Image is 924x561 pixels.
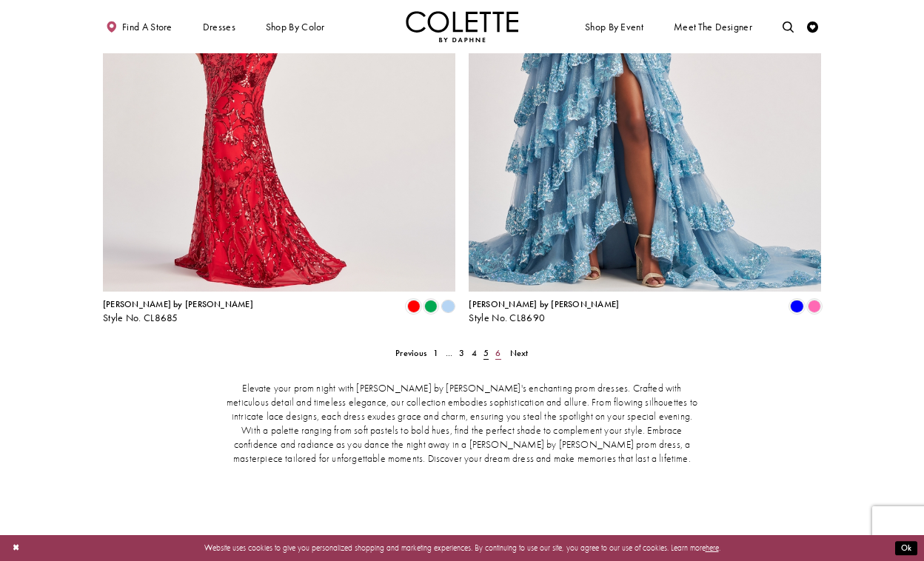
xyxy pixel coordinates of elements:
[103,300,253,323] div: Colette by Daphne Style No. CL8685
[492,345,504,361] a: 6
[456,345,468,361] a: 3
[81,540,843,555] p: Website uses cookies to give you personalized shopping and marketing experiences. By continuing t...
[433,347,438,359] span: 1
[472,347,477,359] span: 4
[804,11,821,42] a: Check Wishlist
[510,347,529,359] span: Next
[495,347,500,359] span: 6
[442,345,456,361] a: ...
[483,347,489,359] span: 5
[469,300,619,323] div: Colette by Daphne Style No. CL8690
[706,542,719,553] a: here
[808,300,821,313] i: Pink
[406,300,420,313] i: Red
[103,298,253,310] span: [PERSON_NAME] by [PERSON_NAME]
[480,345,492,361] span: Current page
[203,21,235,33] span: Dresses
[671,11,755,42] a: Meet the designer
[790,300,803,313] i: Blue
[582,11,646,42] span: Shop By Event
[122,21,173,33] span: Find a store
[224,382,700,466] p: Elevate your prom night with [PERSON_NAME] by [PERSON_NAME]'s enchanting prom dresses. Crafted wi...
[469,312,545,324] span: Style No. CL8690
[406,11,518,42] a: Visit Home Page
[430,345,442,361] a: 1
[585,21,643,33] span: Shop By Event
[263,11,327,42] span: Shop by color
[441,300,455,313] i: Periwinkle
[103,11,175,42] a: Find a store
[392,345,430,361] a: Prev Page
[424,300,438,313] i: Emerald
[469,298,619,310] span: [PERSON_NAME] by [PERSON_NAME]
[103,312,178,324] span: Style No. CL8685
[7,538,25,558] button: Close Dialog
[506,345,532,361] a: Next Page
[200,11,238,42] span: Dresses
[459,347,464,359] span: 3
[395,347,426,359] span: Previous
[895,541,917,555] button: Submit Dialog
[266,21,325,33] span: Shop by color
[780,11,797,42] a: Toggle search
[468,345,480,361] a: 4
[406,11,518,42] img: Colette by Daphne
[674,21,752,33] span: Meet the designer
[446,347,453,359] span: ...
